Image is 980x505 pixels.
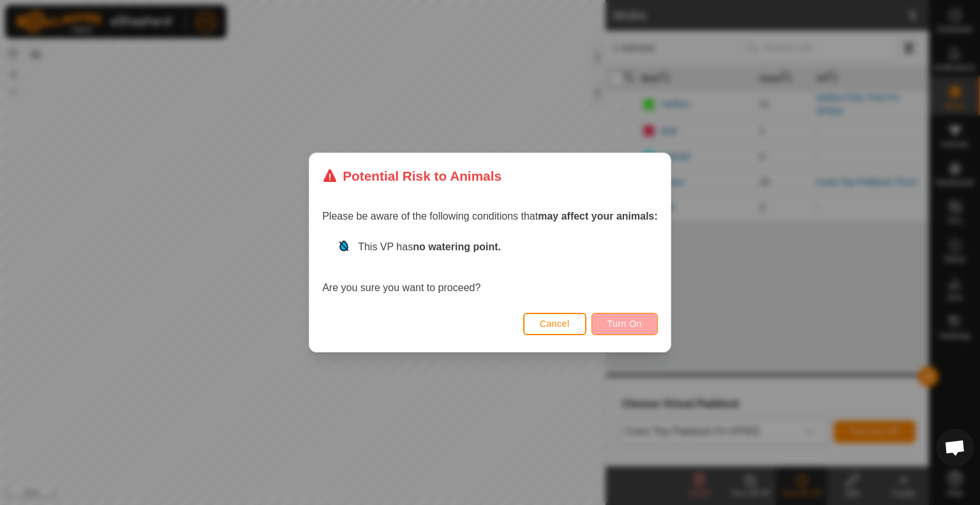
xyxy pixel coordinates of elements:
strong: no watering point. [413,241,501,252]
strong: may affect your animals: [538,211,658,222]
button: Turn On [591,313,658,335]
span: This VP has [358,241,501,252]
div: Are you sure you want to proceed? [322,239,658,296]
span: Turn On [607,319,642,329]
span: Cancel [540,319,570,329]
button: Cancel [523,313,586,335]
div: Potential Risk to Animals [322,166,501,186]
span: Please be aware of the following conditions that [322,211,658,222]
div: Open chat [936,428,974,467]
